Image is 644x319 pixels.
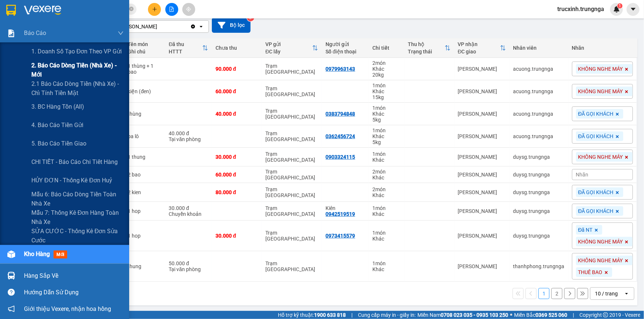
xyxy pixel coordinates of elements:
[619,3,621,8] span: 1
[372,151,400,157] div: 1 món
[24,28,46,38] span: Báo cáo
[278,311,346,319] span: Hỗ trợ kỹ thuật:
[265,151,318,163] div: Trạm [GEOGRAPHIC_DATA]
[216,88,258,94] div: 60.000 đ
[454,38,510,58] th: Toggle SortBy
[578,88,623,95] span: KHÔNG NGHE MÁY
[265,205,318,217] div: Trạm [GEOGRAPHIC_DATA]
[216,66,258,72] div: 90.000 đ
[216,233,258,239] div: 30.000 đ
[372,175,400,180] div: Khác
[458,233,506,239] div: [PERSON_NAME]
[417,311,508,319] span: Miền Nam
[372,45,400,51] div: Chi tiết
[169,41,202,47] div: Đã thu
[551,288,562,299] button: 2
[128,154,162,160] div: 1 thung
[7,272,15,280] img: warehouse-icon
[458,154,506,160] div: [PERSON_NAME]
[129,7,134,11] span: close-circle
[169,130,208,136] div: 40.000 đ
[265,41,312,47] div: VP gửi
[31,120,83,130] span: 4. Báo cáo tiền gửi
[578,238,623,245] span: KHÔNG NGHE MÁY
[513,88,565,94] div: acuong.trungnga
[216,172,258,178] div: 60.000 đ
[31,208,124,227] span: Mẫu 7: Thống kê đơn hàng toàn nhà xe
[372,66,400,72] div: Khác
[372,169,400,175] div: 2 món
[326,133,355,139] div: 0362456724
[262,38,322,58] th: Toggle SortBy
[31,79,124,98] span: 2.1 Báo cáo dòng tiền (nhà xe) - chỉ tính tiền mặt
[513,133,565,139] div: acuong.trungnga
[24,304,111,313] span: Giới thiệu Vexere, nhận hoa hồng
[128,111,162,117] div: thùng
[538,288,550,299] button: 1
[31,176,112,185] span: HỦY ĐƠN - Thống kê đơn huỷ
[31,47,122,56] span: 1. Doanh số tạo đơn theo VP gửi
[372,230,400,236] div: 1 món
[265,49,312,55] div: ĐC lấy
[198,24,204,29] svg: open
[372,127,400,133] div: 1 món
[513,208,565,214] div: duysg.trungnga
[31,190,124,208] span: Mẫu 6: Báo cáo dòng tiền toàn nhà xe
[31,157,118,166] span: CHI TIẾT - Báo cáo chi tiết hàng
[265,130,318,142] div: Trạm [GEOGRAPHIC_DATA]
[408,49,445,55] div: Trạng thái
[24,287,124,298] div: Hướng dẫn sử dụng
[8,305,15,312] span: notification
[326,66,355,72] div: 0979963143
[148,3,161,16] button: plus
[128,208,162,214] div: 1 hop
[372,157,400,163] div: Khác
[265,230,318,242] div: Trạm [GEOGRAPHIC_DATA]
[578,208,614,214] span: ĐÃ GỌI KHÁCH
[169,211,208,217] div: Chuyển khoản
[573,311,574,319] span: |
[6,5,16,16] img: logo-vxr
[326,49,365,55] div: Số điện thoại
[513,111,565,117] div: acuong.trungnga
[358,311,416,319] span: Cung cấp máy in - giấy in:
[578,66,623,72] span: KHÔNG NGHE MÁY
[24,250,50,257] span: Kho hàng
[169,136,208,142] div: Tại văn phòng
[578,111,614,117] span: ĐÃ GỌI KHÁCH
[458,133,506,139] div: [PERSON_NAME]
[326,111,355,117] div: 0383794848
[216,154,258,160] div: 30.000 đ
[372,88,400,94] div: Khác
[513,154,565,160] div: duysg.trungnga
[24,270,124,281] div: Hàng sắp về
[216,111,258,117] div: 40.000 đ
[169,260,208,266] div: 50.000 đ
[510,313,512,316] span: ⚪️
[578,269,603,276] span: THUÊ BAO
[551,4,610,14] span: trucxinh.trungnga
[404,38,454,58] th: Toggle SortBy
[190,24,196,29] svg: Clear value
[265,186,318,198] div: Trạm [GEOGRAPHIC_DATA]
[627,3,640,16] button: caret-down
[578,257,623,264] span: KHÔNG NGHE MÁY
[372,139,400,145] div: 5 kg
[513,233,565,239] div: duysg.trungnga
[118,23,157,30] div: [PERSON_NAME]
[152,7,157,12] span: plus
[265,108,318,120] div: Trạm [GEOGRAPHIC_DATA]
[372,133,400,139] div: Khác
[265,85,318,97] div: Trạm [GEOGRAPHIC_DATA]
[169,49,202,55] div: HTTT
[326,205,365,211] div: Kiên
[513,45,565,51] div: Nhân viên
[128,263,162,269] div: thung
[624,291,630,297] svg: open
[603,312,608,318] span: copyright
[458,172,506,178] div: [PERSON_NAME]
[458,111,506,117] div: [PERSON_NAME]
[129,6,134,13] span: close-circle
[572,45,633,51] div: Nhãn
[8,289,15,296] span: question-circle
